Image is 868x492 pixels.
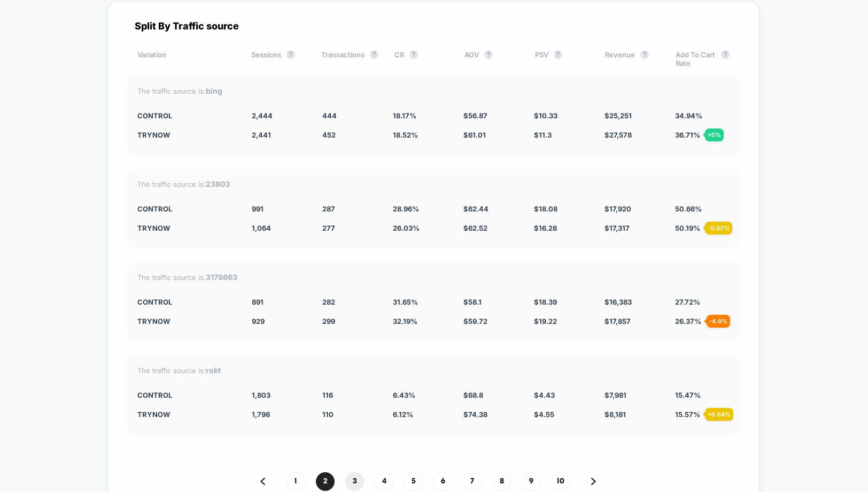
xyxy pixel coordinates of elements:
span: 36.71 % [675,131,700,139]
span: 991 [252,205,263,213]
span: 6.12 % [393,410,413,419]
span: 110 [322,410,334,419]
span: 9 [522,472,540,491]
div: Revenue [605,50,659,67]
span: $ 18.08 [534,205,557,213]
div: CR [394,50,448,67]
span: 5 [404,472,423,491]
div: PSV [535,50,589,67]
span: $ 17,920 [604,205,631,213]
span: 277 [322,224,335,232]
span: $ 4.55 [534,410,554,419]
span: 1,798 [252,410,270,419]
span: 26.03 % [393,224,420,232]
div: TryNow [137,410,236,419]
div: Sessions [251,50,305,67]
button: ? [370,50,378,59]
span: $ 56.87 [463,111,487,120]
span: $ 4.43 [534,391,555,399]
div: Split By Traffic source [127,20,740,32]
span: 6 [433,472,452,491]
span: 18.52 % [393,131,418,139]
span: 50.66 % [675,205,702,213]
strong: rokt [206,366,221,375]
button: ? [409,50,418,59]
span: $ 10.33 [534,111,557,120]
span: 929 [252,317,265,326]
strong: bing [206,86,222,95]
span: 8 [492,472,511,491]
span: 6.43 % [393,391,415,399]
div: + 0.64 % [705,408,733,421]
div: The traffic source is: [137,179,730,188]
div: Control [137,205,236,213]
span: $ 16.28 [534,224,557,232]
span: $ 62.44 [463,205,489,213]
span: 31.65 % [393,298,418,306]
div: The traffic source is: [137,366,730,375]
span: 34.94 % [675,111,702,120]
div: AOV [464,50,518,67]
span: 27.72 % [675,298,700,306]
span: 1,803 [252,391,270,399]
strong: 23803 [206,179,230,188]
span: $ 74.38 [463,410,487,419]
div: TryNow [137,224,236,232]
span: 287 [322,205,335,213]
div: Control [137,391,236,399]
span: $ 25,251 [604,111,632,120]
div: Control [137,111,236,120]
span: 116 [322,391,333,399]
span: 2,444 [252,111,273,120]
span: $ 68.8 [463,391,483,399]
span: $ 27,578 [604,131,632,139]
span: 282 [322,298,335,306]
button: ? [640,50,649,59]
span: $ 59.72 [463,317,487,326]
div: The traffic source is: [137,273,730,282]
div: Transactions [321,50,378,67]
div: Variation [137,50,235,67]
button: ? [721,50,730,59]
button: ? [554,50,562,59]
div: TryNow [137,131,236,139]
span: $ 7,981 [604,391,626,399]
span: 32.19 % [393,317,417,326]
span: $ 61.01 [463,131,486,139]
button: ? [484,50,493,59]
div: Add To Cart Rate [676,50,730,67]
span: 26.37 % [675,317,701,326]
span: $ 16,383 [604,298,632,306]
span: 452 [322,131,336,139]
div: The traffic source is: [137,86,730,95]
span: 299 [322,317,335,326]
span: $ 18.39 [534,298,557,306]
span: 28.96 % [393,205,419,213]
div: - 4.9 % [707,315,730,328]
span: 4 [375,472,393,491]
span: $ 19.22 [534,317,557,326]
span: 18.17 % [393,111,416,120]
div: + 5 % [705,128,724,141]
span: 2 [316,472,335,491]
span: 2,441 [252,131,271,139]
strong: 3179863 [206,273,237,282]
span: 444 [322,111,337,120]
span: 15.57 % [675,410,700,419]
span: $ 17,857 [604,317,631,326]
div: TryNow [137,317,236,326]
span: 891 [252,298,263,306]
span: 3 [345,472,364,491]
span: 10 [551,472,570,491]
span: $ 62.52 [463,224,487,232]
img: pagination forward [591,478,596,485]
span: $ 58.1 [463,298,482,306]
span: 50.19 % [675,224,700,232]
div: Control [137,298,236,306]
span: 7 [463,472,482,491]
button: ? [286,50,295,59]
div: - 0.92 % [705,222,732,234]
span: 1 [286,472,305,491]
span: 1,064 [252,224,271,232]
span: $ 17,317 [604,224,630,232]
